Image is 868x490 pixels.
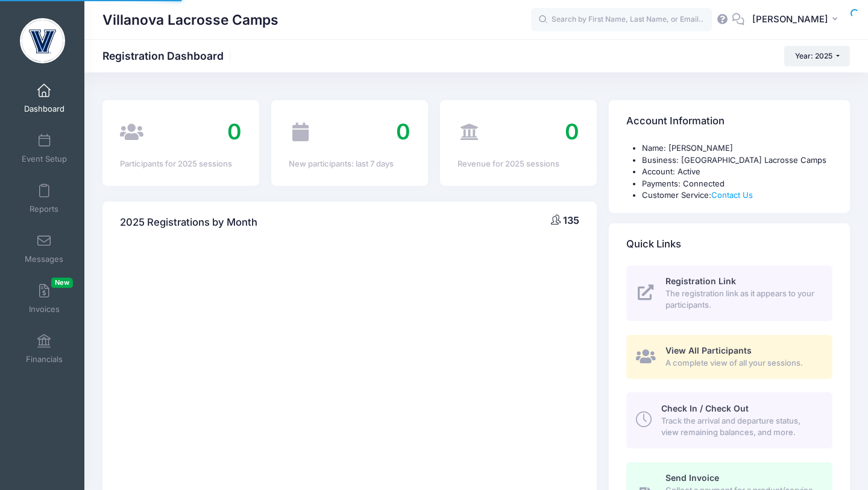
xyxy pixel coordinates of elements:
a: Event Setup [16,127,73,170]
img: Villanova Lacrosse Camps [20,18,65,63]
li: Payments: Connected [642,178,832,190]
li: Business: [GEOGRAPHIC_DATA] Lacrosse Camps [642,154,832,167]
a: Check In / Check Out Track the arrival and departure status, view remaining balances, and more. [626,392,832,448]
div: Revenue for 2025 sessions [458,158,579,170]
h4: Account Information [626,104,725,139]
span: Year: 2025 [795,51,832,60]
a: Registration Link The registration link as it appears to your participants. [626,266,832,321]
h1: Villanova Lacrosse Camps [102,6,278,34]
span: Financials [26,354,63,364]
span: 135 [563,214,579,226]
span: Dashboard [24,104,64,114]
h1: Registration Dashboard [102,49,234,62]
span: Reports [30,204,58,214]
a: Reports [16,177,73,220]
button: Year: 2025 [784,46,850,66]
span: Send Invoice [665,472,719,483]
span: Registration Link [665,276,736,286]
span: [PERSON_NAME] [752,13,828,26]
li: Customer Service: [642,189,832,202]
a: Financials [16,328,73,370]
a: Dashboard [16,77,73,119]
span: Check In / Check Out [661,403,749,413]
span: 0 [565,118,579,145]
span: The registration link as it appears to your participants. [665,288,819,311]
span: Track the arrival and departure status, view remaining balances, and more. [661,415,819,439]
span: Messages [25,254,63,264]
a: InvoicesNew [16,278,73,320]
span: Event Setup [22,154,67,164]
a: View All Participants A complete view of all your sessions. [626,335,832,379]
li: Name: [PERSON_NAME] [642,142,832,154]
span: Invoices [29,304,60,314]
span: New [51,278,73,288]
h4: 2025 Registrations by Month [120,205,257,240]
li: Account: Active [642,166,832,178]
a: Contact Us [711,190,753,200]
div: Participants for 2025 sessions [120,158,242,170]
button: [PERSON_NAME] [744,6,850,34]
span: A complete view of all your sessions. [665,357,819,369]
h4: Quick Links [626,227,681,261]
span: View All Participants [665,345,752,355]
span: 0 [227,118,242,145]
input: Search by First Name, Last Name, or Email... [531,8,712,32]
div: New participants: last 7 days [289,158,410,170]
a: Messages [16,227,73,270]
span: 0 [396,118,410,145]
